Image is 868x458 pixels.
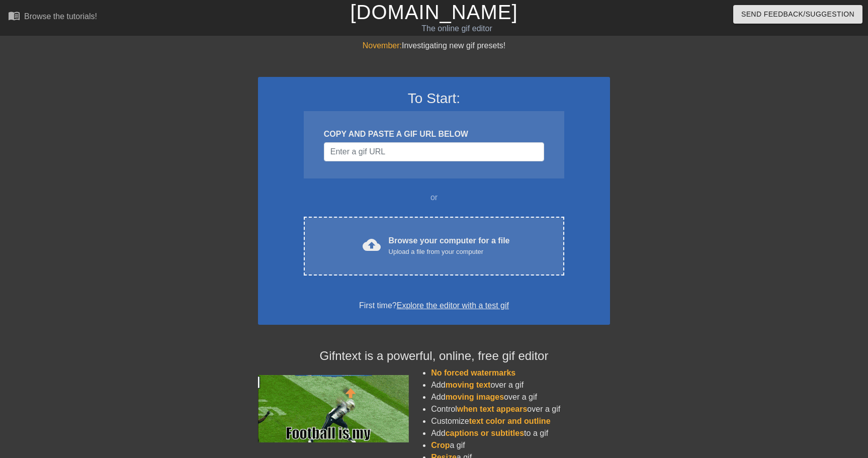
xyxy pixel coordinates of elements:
[431,369,515,377] span: No forced watermarks
[397,301,509,310] a: Explore the editor with a test gif
[8,10,20,22] span: menu_book
[431,379,610,391] li: Add over a gif
[733,5,862,24] button: Send Feedback/Suggestion
[431,403,610,415] li: Control over a gif
[389,247,510,257] div: Upload a file from your computer
[446,429,524,437] span: captions or subtitles
[350,1,517,23] a: [DOMAIN_NAME]
[431,415,610,427] li: Customize
[294,23,619,35] div: The online gif editor
[24,12,97,21] div: Browse the tutorials!
[258,375,409,442] img: football_small.gif
[363,236,381,254] span: cloud_upload
[271,90,597,107] h3: To Start:
[284,192,584,204] div: or
[363,41,402,50] span: November:
[8,10,97,25] a: Browse the tutorials!
[324,128,544,140] div: COPY AND PASTE A GIF URL BELOW
[431,441,450,449] span: Crop
[258,349,610,363] h4: Gifntext is a powerful, online, free gif editor
[324,142,544,161] input: Username
[431,439,610,451] li: a gif
[431,391,610,403] li: Add over a gif
[457,405,528,413] span: when text appears
[446,393,504,401] span: moving images
[258,40,610,52] div: Investigating new gif presets!
[389,235,510,257] div: Browse your computer for a file
[446,381,491,389] span: moving text
[271,300,597,312] div: First time?
[469,417,551,425] span: text color and outline
[741,8,854,21] span: Send Feedback/Suggestion
[431,427,610,439] li: Add to a gif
